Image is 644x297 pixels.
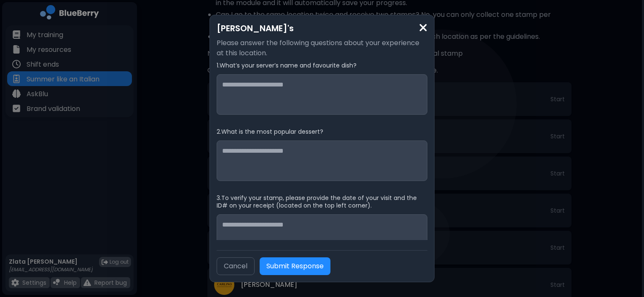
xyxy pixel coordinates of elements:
label: 2 . What is the most popular dessert? [217,128,427,135]
label: 1 . What’s your server’s name and favourite dish? [217,62,427,69]
button: Cancel [217,257,255,275]
h2: [PERSON_NAME]'s [217,22,427,35]
button: Submit Response [260,257,330,275]
label: 3 . To verify your stamp, please provide the date of your visit and the ID# on your receipt (loca... [217,194,427,209]
img: close icon [419,22,427,33]
p: Please answer the following questions about your experience at this location. [217,38,427,58]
